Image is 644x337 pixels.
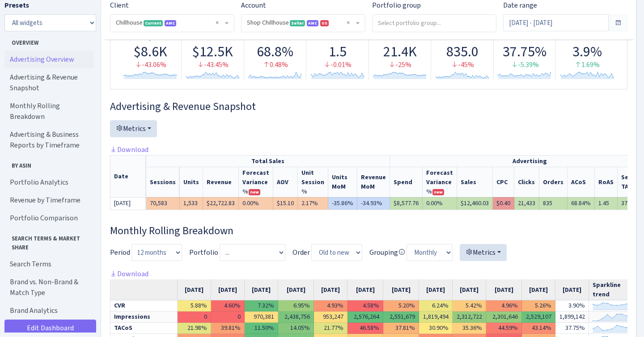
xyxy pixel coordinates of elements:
th: Unit Session % [298,167,328,197]
th: Revenue Forecast Variance % [239,167,273,197]
th: Clicks [514,167,539,197]
td: 21,433 [514,197,539,210]
th: Spend [390,167,423,197]
div: -43.06% [123,60,178,70]
td: $15.10 [273,197,298,210]
td: 5.26% [522,300,555,312]
th: [DATE] [555,279,589,300]
td: [DATE] [110,197,146,210]
td: 14.05% [278,323,314,334]
td: 2,312,722 [453,312,486,323]
td: 6.95% [278,300,314,312]
td: 21.98% [178,323,211,334]
th: Sparkline trend [589,279,641,300]
td: $8,577.76 [390,197,423,210]
td: 37.81% [383,323,419,334]
td: 7.32% [245,300,278,312]
a: Revenue by Timeframe [4,191,94,209]
td: 37.75% [555,323,589,334]
div: 1.5 [310,43,365,60]
td: 3.90% [555,300,589,312]
td: 4.58% [347,300,383,312]
th: [DATE] [486,279,522,300]
span: US [320,20,329,26]
th: Revenue [203,167,239,197]
th: [DATE] [383,279,419,300]
th: [DATE] [278,279,314,300]
td: Impressions [110,312,178,323]
span: Chillhouse <span class="badge badge-success">Current</span><span class="badge badge-primary" data... [110,15,234,32]
td: $22,722.83 [203,197,239,210]
td: -35.86% [328,197,357,210]
input: Select portfolio group... [373,15,496,31]
div: $8.6K [123,43,178,60]
label: Grouping [369,247,405,258]
td: 30.90% [419,323,453,334]
th: Units MoM [328,167,357,197]
h3: Widget #2 [110,100,627,113]
th: Date [110,155,146,197]
label: Order [292,247,310,258]
a: Download [110,145,148,154]
td: 4.96% [486,300,522,312]
div: -43.45% [185,60,240,70]
td: 953,247 [314,312,347,323]
td: 5.88% [178,300,211,312]
span: new [432,189,444,195]
td: 35.36% [453,323,486,334]
th: Orders [539,167,568,197]
div: 21.4K [373,43,428,60]
th: ACoS [568,167,595,197]
a: Monthly Rolling Breakdown [4,97,94,126]
span: AMC [307,20,318,26]
td: 68.84% [568,197,595,210]
td: -34.93% [357,197,390,210]
td: 835 [539,197,568,210]
td: $12,460.03 [457,197,493,210]
td: 970,381 [245,312,278,323]
span: Search Terms & Market Share [5,231,93,251]
td: 39.81% [211,323,245,334]
button: Metrics [460,244,507,261]
div: $12.5K [185,43,240,60]
td: 1,899,142 [555,312,589,323]
td: 43.14% [522,323,555,334]
div: -5.39% [497,60,552,70]
th: RoAS [595,167,618,197]
span: AMC [165,20,176,26]
span: Seller [290,20,305,26]
th: [DATE] [245,279,278,300]
span: Chillhouse <span class="badge badge-success">Current</span><span class="badge badge-primary" data... [116,18,223,27]
button: Metrics [110,120,157,137]
td: 2.17% [298,197,328,210]
td: 1,819,494 [419,312,453,323]
span: Current [144,20,163,26]
span: Shop Chillhouse <span class="badge badge-success">Seller</span><span class="badge badge-primary" ... [247,18,354,27]
td: 11.50% [245,323,278,334]
td: 2,576,264 [347,312,383,323]
div: -45% [435,60,490,70]
a: Portfolio Analytics [4,173,94,191]
td: 5.42% [453,300,486,312]
a: Brand Analytics [4,302,94,320]
td: 0.00% [423,197,457,210]
span: Shop Chillhouse <span class="badge badge-success">Seller</span><span class="badge badge-primary" ... [241,15,365,32]
th: [DATE] [453,279,486,300]
a: Advertising Overview [4,51,94,68]
td: 1,533 [180,197,203,210]
td: 46.58% [347,323,383,334]
label: Portfolio [189,247,218,258]
label: Period [110,247,130,258]
td: 70,583 [146,197,180,210]
td: 0 [178,312,211,323]
td: 2,551,679 [383,312,419,323]
td: 5.20% [383,300,419,312]
span: Overview [5,35,93,47]
a: Portfolio Comparison [4,209,94,227]
th: Revenue MoM [357,167,390,197]
td: 4.93% [314,300,347,312]
div: 68.8% [248,43,303,60]
td: 0.00% [239,197,273,210]
a: Edit Dashboard [4,320,96,337]
div: -0.01% [310,60,365,70]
